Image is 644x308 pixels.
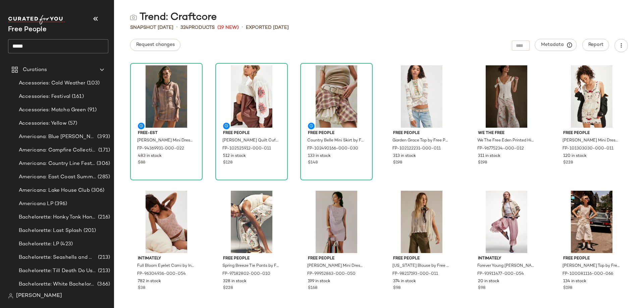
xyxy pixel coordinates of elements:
span: Forever Young [PERSON_NAME] Pants by Intimately at Free People in Pink, Size: S [477,263,534,269]
span: $38 [138,285,145,291]
span: 20 in stock [478,279,499,285]
span: (366) [96,281,110,288]
span: 199 in stock [308,279,330,285]
span: 311 in stock [478,153,500,159]
span: Bachelorette: Till Death Do Us Party [19,267,97,275]
span: (396) [53,200,67,208]
span: (393) [96,133,110,141]
span: Full Bloom Eyelet Cami by Intimately at Free People in Pink, Size: XL [137,263,194,269]
span: 324 [180,25,189,30]
span: Free People [393,130,450,136]
span: Free People [223,130,280,136]
span: We The Free [478,130,535,136]
img: 93911477_054_0 [473,191,540,253]
span: $228 [223,285,233,291]
img: 96304936_054_a [132,191,200,253]
button: Report [582,39,609,51]
button: Metadata [535,39,577,51]
span: (306) [90,187,105,194]
span: $198 [478,160,487,166]
span: $198 [563,285,572,291]
span: Americana LP [19,200,53,208]
span: FP-96304936-000-054 [137,271,186,277]
img: 94369931_022_a [132,65,200,128]
span: Free People [223,256,280,262]
span: FP-102490166-000-030 [307,146,358,152]
span: FP-93911477-000-054 [477,271,524,277]
img: 102122231_011_a [388,65,455,128]
span: Request changes [136,42,175,48]
span: (423) [59,240,73,248]
span: (19 New) [217,24,239,31]
span: Free People [308,256,365,262]
span: Intimately [478,256,535,262]
span: $148 [308,160,318,166]
span: 483 in stock [138,153,162,159]
span: 782 in stock [138,279,161,285]
span: Americana: Lake House Club [19,187,90,194]
span: Bachelorette: Last Splash [19,227,82,235]
span: Accessories: Matcha Green [19,106,86,114]
div: Trend: Craftcore [130,11,217,24]
span: 374 in stock [393,279,416,285]
span: $168 [308,285,317,291]
span: (216) [97,213,110,221]
span: (91) [86,106,97,114]
span: Report [588,42,603,48]
img: 102525912_011_a [218,65,285,128]
span: (161) [70,93,84,101]
span: [PERSON_NAME] Top by Free People in Pink, Size: XL [562,263,620,269]
span: FP-98217193-000-011 [392,271,438,277]
span: (57) [67,120,77,127]
span: Americana: Country Line Festival [19,160,95,168]
span: 512 in stock [223,153,246,159]
span: $128 [223,160,232,166]
span: Accessories: Yellow [19,120,67,127]
span: $98 [478,285,485,291]
span: Free People [563,256,620,262]
span: Free People [563,130,620,136]
span: $88 [138,160,145,166]
span: 120 in stock [563,153,587,159]
span: Accessories: Cold Weather [19,79,86,87]
span: [PERSON_NAME] Quilt Cuff by Free People in White, Size: S [222,138,279,144]
p: Exported [DATE] [246,24,289,31]
img: 97182802_010_0 [218,191,285,253]
span: Intimately [138,256,195,262]
img: 101303030_011_a [558,65,626,128]
span: Free People [393,256,450,262]
span: • [241,23,243,32]
span: FP-102525912-000-011 [222,146,271,152]
span: 133 in stock [308,153,331,159]
span: FP-102122231-000-011 [392,146,441,152]
img: 100081116_066_0 [558,191,626,253]
img: 98217193_011_0 [388,191,455,253]
span: FP-99952863-000-050 [307,271,356,277]
span: Free People [308,130,365,136]
span: Metadata [541,42,571,48]
span: (213) [97,267,110,275]
span: $198 [393,160,402,166]
button: Request changes [130,39,180,51]
span: FP-96775234-000-012 [477,146,524,152]
span: $228 [563,160,573,166]
img: svg%3e [130,14,137,21]
div: Products [180,24,215,31]
span: Accessories: Festival [19,93,70,101]
span: [PERSON_NAME] Mini Dress by Free People in White, Size: XL [562,138,620,144]
span: Americana: Blue [PERSON_NAME] Baby [19,133,96,141]
span: [PERSON_NAME] [16,292,62,300]
span: Snapshot [DATE] [130,24,173,31]
span: We The Free Eden Printed High Slouchy Jeans at Free People in White, Size: 28 [477,138,534,144]
span: FP-100081116-000-066 [562,271,613,277]
span: 134 in stock [563,279,586,285]
span: Garden Grace Top by Free People in White, Size: S [392,138,449,144]
span: Bachelorette: White Bachelorette Outfits [19,281,96,288]
span: Country Belle Mini Skirt by Free People in Green, Size: US 2 [307,138,364,144]
span: Americana: East Coast Summer [19,173,96,181]
span: Spring Breeze Tie Pants by Free People in White, Size: XS [222,263,279,269]
img: cfy_white_logo.C9jOOHJF.svg [8,15,65,24]
span: FP-94369931-000-022 [137,146,184,152]
img: svg%3e [8,293,13,299]
span: • [176,23,178,32]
